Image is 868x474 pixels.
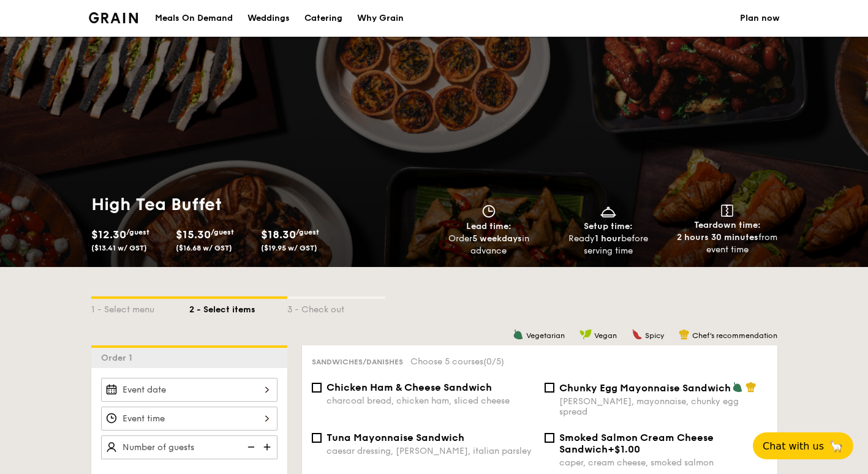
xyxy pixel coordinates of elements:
div: caesar dressing, [PERSON_NAME], italian parsley [326,446,535,456]
span: Sandwiches/Danishes [312,358,403,366]
span: Vegan [594,331,617,340]
span: Chicken Ham & Cheese Sandwich [326,382,492,393]
span: Order 1 [101,353,137,363]
span: $12.30 [91,228,126,241]
strong: 1 hour [595,233,621,244]
img: icon-vegan.f8ff3823.svg [579,329,592,340]
span: 🦙 [829,439,843,453]
img: icon-teardown.65201eee.svg [721,205,733,217]
div: [PERSON_NAME], mayonnaise, chunky egg spread [559,396,768,417]
img: icon-vegetarian.fe4039eb.svg [513,329,524,340]
img: icon-reduce.1d2dbef1.svg [241,435,259,459]
span: ($16.68 w/ GST) [176,244,232,252]
input: Event date [101,378,277,402]
span: Tuna Mayonnaise Sandwich [326,432,464,443]
span: +$1.00 [608,443,640,455]
input: Chunky Egg Mayonnaise Sandwich[PERSON_NAME], mayonnaise, chunky egg spread [545,383,554,393]
div: Order in advance [434,233,544,257]
img: Grain [89,12,138,23]
input: Chicken Ham & Cheese Sandwichcharcoal bread, chicken ham, sliced cheese [312,383,322,393]
span: Chunky Egg Mayonnaise Sandwich [559,382,731,394]
a: Logotype [89,12,138,23]
div: charcoal bread, chicken ham, sliced cheese [326,396,535,406]
input: Number of guests [101,435,277,459]
img: icon-chef-hat.a58ddaea.svg [745,382,757,393]
span: ($13.41 w/ GST) [91,244,147,252]
div: caper, cream cheese, smoked salmon [559,457,768,468]
span: $18.30 [261,228,296,241]
strong: 2 hours 30 minutes [677,232,758,243]
img: icon-dish.430c3a2e.svg [599,205,617,218]
h1: High Tea Buffet [91,194,429,216]
span: Teardown time: [694,220,761,230]
span: Chef's recommendation [692,331,777,340]
input: Smoked Salmon Cream Cheese Sandwich+$1.00caper, cream cheese, smoked salmon [545,433,554,443]
span: /guest [296,228,319,236]
div: 2 - Select items [189,299,287,316]
span: Lead time: [466,221,511,231]
img: icon-add.58712e84.svg [259,435,277,459]
input: Tuna Mayonnaise Sandwichcaesar dressing, [PERSON_NAME], italian parsley [312,433,322,443]
span: Setup time: [584,221,633,231]
div: Ready before serving time [553,233,663,257]
span: /guest [211,228,234,236]
span: Vegetarian [526,331,565,340]
span: Choose 5 courses [410,356,504,367]
span: /guest [126,228,149,236]
input: Event time [101,407,277,431]
span: (0/5) [483,356,504,367]
span: Smoked Salmon Cream Cheese Sandwich [559,432,714,455]
img: icon-chef-hat.a58ddaea.svg [679,329,690,340]
span: Spicy [645,331,664,340]
span: Chat with us [763,440,824,452]
span: $15.30 [176,228,211,241]
div: 1 - Select menu [91,299,189,316]
img: icon-clock.2db775ea.svg [480,205,498,218]
span: ($19.95 w/ GST) [261,244,317,252]
img: icon-vegetarian.fe4039eb.svg [732,382,743,393]
strong: 5 weekdays [472,233,522,244]
div: from event time [673,231,782,256]
div: 3 - Check out [287,299,385,316]
button: Chat with us🦙 [753,432,853,459]
img: icon-spicy.37a8142b.svg [632,329,643,340]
